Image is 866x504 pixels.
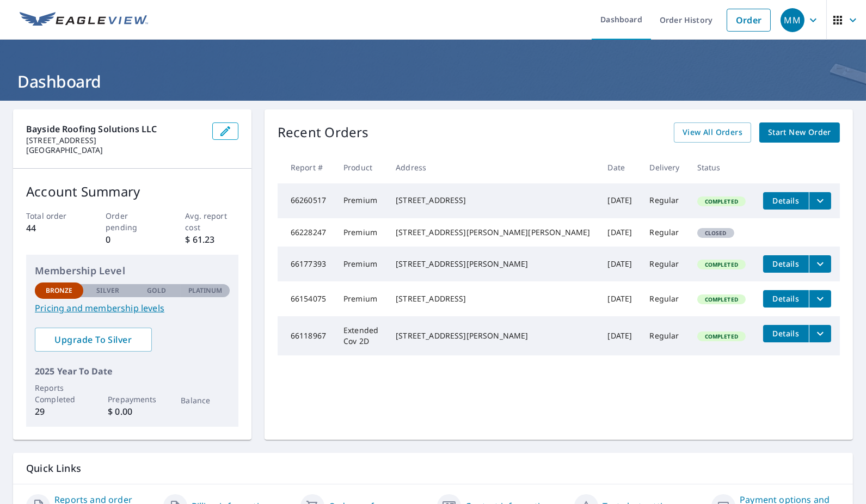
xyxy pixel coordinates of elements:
[763,290,809,308] button: detailsBtn-66154075
[26,222,79,235] p: 44
[278,281,335,316] td: 66154075
[335,183,387,218] td: Premium
[599,151,641,183] th: Date
[35,382,83,405] p: Reports Completed
[763,325,809,342] button: detailsBtn-66118967
[278,122,369,143] p: Recent Orders
[641,316,688,355] td: Regular
[185,210,238,233] p: Avg. report cost
[335,247,387,281] td: Premium
[181,395,229,406] p: Balance
[770,195,802,206] span: Details
[809,192,831,210] button: filesDropdownBtn-66260517
[26,136,204,145] p: [STREET_ADDRESS]
[387,151,599,183] th: Address
[396,195,590,206] div: [STREET_ADDRESS]
[599,247,641,281] td: [DATE]
[278,183,335,218] td: 66260517
[599,281,641,316] td: [DATE]
[809,325,831,342] button: filesDropdownBtn-66118967
[35,405,83,418] p: 29
[727,9,771,32] a: Order
[188,286,223,296] p: Platinum
[44,334,143,346] span: Upgrade To Silver
[770,259,802,269] span: Details
[35,263,230,278] p: Membership Level
[599,218,641,247] td: [DATE]
[278,247,335,281] td: 66177393
[599,183,641,218] td: [DATE]
[26,145,204,155] p: [GEOGRAPHIC_DATA]
[278,316,335,355] td: 66118967
[698,296,745,303] span: Completed
[26,122,204,136] p: Bayside Roofing Solutions LLC
[641,183,688,218] td: Regular
[147,286,165,296] p: Gold
[278,151,335,183] th: Report #
[396,330,590,341] div: [STREET_ADDRESS][PERSON_NAME]
[335,281,387,316] td: Premium
[641,281,688,316] td: Regular
[35,328,152,352] a: Upgrade To Silver
[689,151,754,183] th: Status
[108,405,156,418] p: $ 0.00
[108,394,156,405] p: Prepayments
[759,122,840,143] a: Start New Order
[599,316,641,355] td: [DATE]
[698,333,745,340] span: Completed
[278,218,335,247] td: 66228247
[641,151,688,183] th: Delivery
[770,293,802,304] span: Details
[26,182,238,201] p: Account Summary
[641,247,688,281] td: Regular
[335,218,387,247] td: Premium
[641,218,688,247] td: Regular
[674,122,751,143] a: View All Orders
[35,365,230,378] p: 2025 Year To Date
[396,227,590,238] div: [STREET_ADDRESS][PERSON_NAME][PERSON_NAME]
[763,192,809,210] button: detailsBtn-66260517
[106,210,158,233] p: Order pending
[396,259,590,269] div: [STREET_ADDRESS][PERSON_NAME]
[698,229,733,237] span: Closed
[768,126,831,139] span: Start New Order
[106,233,158,246] p: 0
[683,126,742,139] span: View All Orders
[396,293,590,304] div: [STREET_ADDRESS]
[770,328,802,339] span: Details
[35,302,230,315] a: Pricing and membership levels
[13,70,853,93] h1: Dashboard
[185,233,238,246] p: $ 61.23
[335,151,387,183] th: Product
[26,210,79,222] p: Total order
[763,255,809,273] button: detailsBtn-66177393
[809,255,831,273] button: filesDropdownBtn-66177393
[698,261,745,268] span: Completed
[96,286,119,296] p: Silver
[26,462,840,475] p: Quick Links
[809,290,831,308] button: filesDropdownBtn-66154075
[781,8,804,32] div: MM
[46,286,73,296] p: Bronze
[20,12,148,28] img: EV Logo
[335,316,387,355] td: Extended Cov 2D
[698,198,745,205] span: Completed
